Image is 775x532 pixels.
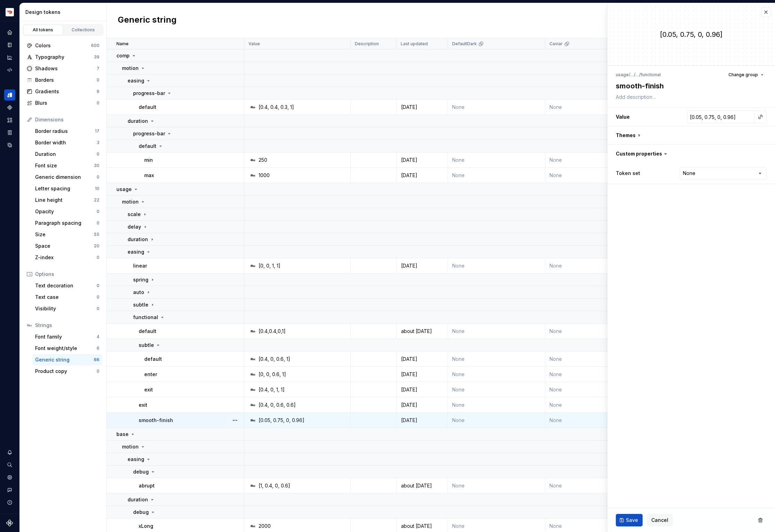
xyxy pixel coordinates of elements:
div: 10 [95,186,99,191]
div: Border radius [35,128,95,135]
div: Text decoration [35,282,97,289]
div: Design tokens [4,89,15,101]
div: Borders [35,77,97,84]
div: 0 [97,368,99,374]
p: Name [116,41,129,47]
label: Token set [616,170,640,177]
div: [0.05, 0.75, 0, 0.96] [607,30,775,39]
td: None [448,397,545,413]
div: 17 [95,128,99,134]
td: None [545,258,668,273]
p: subtle [139,342,154,349]
td: None [545,397,668,413]
p: Last updated [401,41,428,47]
p: Value [248,41,260,47]
div: [DATE] [397,417,447,424]
td: None [448,258,545,273]
div: Shadows [35,65,97,72]
div: 0 [97,174,99,180]
p: smooth-finish [139,417,173,424]
a: Text decoration0 [32,280,102,291]
img: bd52d190-91a7-4889-9e90-eccda45865b1.png [6,8,14,16]
div: Duration [35,151,97,158]
div: 600 [91,43,99,48]
button: Notifications [4,447,15,458]
div: 2000 [259,523,271,530]
div: 0 [97,306,99,311]
div: 39 [94,54,99,60]
p: subtle [133,301,148,308]
div: [0, 0, 0.6, 1] [259,371,286,378]
div: 3 [97,140,99,145]
div: Font size [35,162,94,169]
p: default [139,104,156,111]
td: None [448,100,545,115]
div: Storybook stories [4,127,15,138]
p: easing [128,248,144,255]
a: Generic string66 [32,354,102,365]
div: 0 [97,255,99,260]
div: [DATE] [397,262,447,269]
td: None [448,367,545,382]
div: 0 [97,100,99,106]
a: Supernova Logo [6,519,13,526]
p: enter [144,371,157,378]
a: Product copy0 [32,366,102,377]
div: Font family [35,333,97,340]
div: [0.05, 0.75, 0, 0.96] [259,417,304,424]
div: Font weight/style [35,345,97,352]
p: easing [128,456,144,463]
p: progress-bar [133,90,165,97]
div: [DATE] [397,356,447,363]
div: Visibility [35,305,97,312]
a: Size55 [32,229,102,240]
div: [0.4,0.4,0,1] [259,328,286,335]
div: 6 [97,346,99,351]
a: Colors600 [24,40,102,51]
p: motion [122,198,139,205]
div: about [DATE] [397,523,447,530]
a: Opacity0 [32,206,102,217]
p: functional [133,314,158,321]
p: Description [355,41,379,47]
div: 4 [97,334,99,340]
a: Analytics [4,52,15,63]
td: None [545,478,668,493]
a: Font weight/style6 [32,343,102,354]
div: [DATE] [397,402,447,408]
p: comp [116,52,130,59]
a: Shadows7 [24,63,102,74]
a: Border radius17 [32,126,102,137]
div: Strings [35,322,99,329]
div: 20 [94,243,99,249]
div: [DATE] [397,104,447,111]
li: / [629,72,630,77]
p: motion [122,443,139,450]
a: Typography39 [24,51,102,63]
p: default [139,328,156,335]
div: [0, 0, 1, 1] [259,262,280,269]
a: Data sources [4,140,15,151]
div: 7 [97,66,99,71]
div: Z-index [35,254,97,261]
div: Dimensions [35,116,99,123]
div: Opacity [35,208,97,215]
a: Assets [4,114,15,126]
div: Design tokens [25,9,104,16]
p: duration [128,118,148,125]
div: Line height [35,197,94,204]
div: Colors [35,42,91,49]
button: Cancel [647,514,673,526]
a: Line height22 [32,194,102,206]
div: Letter spacing [35,185,95,192]
a: Paragraph spacing0 [32,217,102,229]
p: duration [128,236,148,243]
a: Font family4 [32,331,102,342]
td: None [448,168,545,183]
div: All tokens [26,27,60,33]
td: None [545,152,668,168]
a: Font size30 [32,160,102,171]
div: [1, 0.4, 0, 0.6] [259,482,290,489]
